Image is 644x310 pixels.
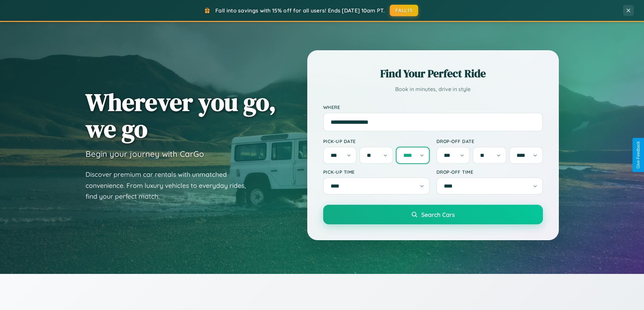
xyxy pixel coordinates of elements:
label: Pick-up Date [323,138,430,144]
label: Pick-up Time [323,169,430,175]
label: Where [323,104,543,110]
label: Drop-off Date [436,138,543,144]
h3: Begin your journey with CarGo [86,149,204,159]
button: Search Cars [323,205,543,224]
div: Give Feedback [636,141,641,169]
button: FALL15 [390,5,418,16]
h2: Find Your Perfect Ride [323,66,543,81]
span: Search Cars [421,211,455,218]
span: Fall into savings with 15% off for all users! Ends [DATE] 10am PT. [215,7,385,14]
p: Discover premium car rentals with unmatched convenience. From luxury vehicles to everyday rides, ... [86,169,255,202]
p: Book in minutes, drive in style [323,84,543,94]
label: Drop-off Time [436,169,543,175]
h1: Wherever you go, we go [86,89,276,142]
